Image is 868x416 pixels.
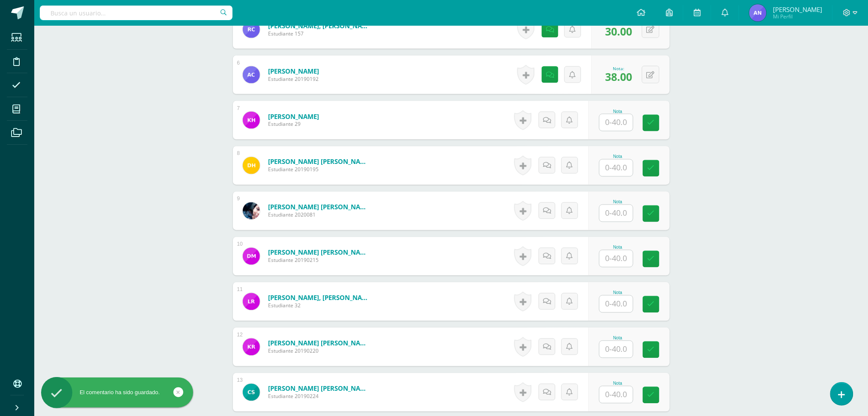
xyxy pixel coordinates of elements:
[268,203,371,211] a: [PERSON_NAME] [PERSON_NAME]
[749,4,767,21] img: dfc161cbb64dec876014c94b69ab9e1d.png
[243,293,260,310] img: 2f2605d3e96bf6420cf8fd0f79f6437c.png
[600,114,633,131] input: 0-40.0
[773,5,822,14] span: [PERSON_NAME]
[268,30,371,37] span: Estudiante 157
[41,389,193,396] div: El comentario ha sido guardado.
[599,381,637,386] div: Nota
[268,67,319,75] a: [PERSON_NAME]
[268,384,371,393] a: [PERSON_NAME] [PERSON_NAME]
[268,257,371,264] span: Estudiante 20190215
[599,336,637,341] div: Nota
[268,166,371,173] span: Estudiante 20190195
[243,339,260,356] img: cacd240fbac3d732187b716c85587b9b.png
[599,109,637,114] div: Nota
[268,248,371,257] a: [PERSON_NAME] [PERSON_NAME]
[599,291,637,295] div: Nota
[606,65,632,71] div: Nota:
[599,155,637,159] div: Nota
[600,341,633,358] input: 0-40.0
[606,24,632,39] span: 30.00
[268,75,319,83] span: Estudiante 20190192
[268,339,371,348] a: [PERSON_NAME] [PERSON_NAME]
[600,296,633,312] input: 0-40.0
[773,13,822,20] span: Mi Perfil
[599,245,637,250] div: Nota
[268,348,371,355] span: Estudiante 20190220
[40,6,233,20] input: Busca un usuario...
[600,160,633,176] input: 0-40.0
[268,211,371,219] span: Estudiante 2020081
[268,112,319,121] a: [PERSON_NAME]
[599,200,637,205] div: Nota
[600,250,633,267] input: 0-40.0
[268,21,371,30] a: [PERSON_NAME], [PERSON_NAME]
[268,294,371,302] a: [PERSON_NAME], [PERSON_NAME]
[243,202,260,220] img: 64995f8a5342c2a1301b72f778ed05b0.png
[600,386,633,403] input: 0-40.0
[243,112,260,129] img: 6febc8101a15418df2ed52236afeb4b8.png
[600,205,633,222] input: 0-40.0
[243,248,260,265] img: 9efd6e6b50152e12e90d203e8fb8219f.png
[268,121,319,128] span: Estudiante 29
[268,157,371,166] a: [PERSON_NAME] [PERSON_NAME]
[243,66,260,83] img: 43da69d6eab4c7e3b7a68c6f6831d8a2.png
[268,302,371,309] span: Estudiante 32
[243,157,260,174] img: becd7608b034e347ed3332434dc52218.png
[268,393,371,400] span: Estudiante 20190224
[606,69,632,84] span: 38.00
[243,384,260,401] img: 7229dd9334fa95599ea5d15424cf9dff.png
[243,21,260,38] img: d2f785818f150d681bfc3fdabedd1718.png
